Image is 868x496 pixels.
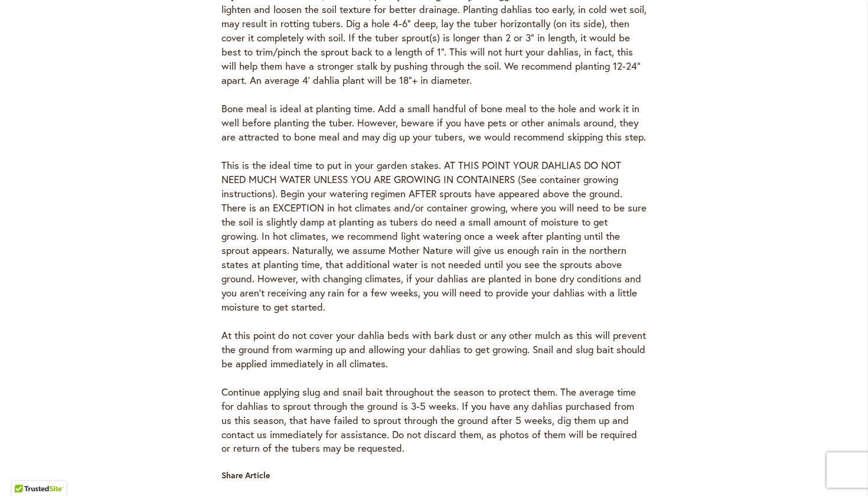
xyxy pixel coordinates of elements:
[221,102,647,144] p: Bone meal is ideal at planting time. Add a small handful of bone meal to the hole and work it in ...
[221,385,647,456] p: Continue applying slug and snail bait throughout the season to protect them. The average time for...
[221,328,647,371] p: At this point do not cover your dahlia beds with bark dust or any other mulch as this will preven...
[221,158,647,314] p: This is the ideal time to put in your garden stakes. AT THIS POINT YOUR DAHLIAS DO NOT NEED MUCH ...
